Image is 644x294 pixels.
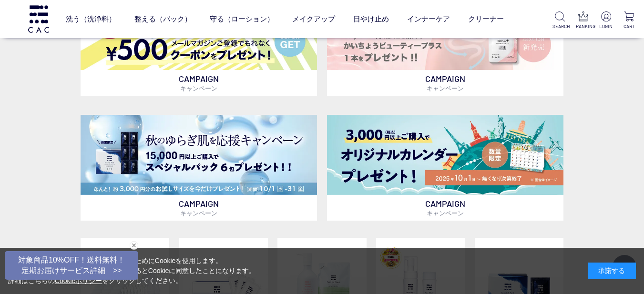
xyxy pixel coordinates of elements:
img: スペシャルパックお試しプレゼント [81,115,317,195]
a: 日やけ止め [353,6,389,31]
p: CAMPAIGN [81,195,317,221]
img: カレンダープレゼント [327,115,564,195]
a: スペシャルパックお試しプレゼント スペシャルパックお試しプレゼント CAMPAIGNキャンペーン [81,115,317,221]
p: RANKING [576,23,591,30]
a: クリーナー [468,6,504,31]
a: 守る（ローション） [210,6,274,31]
span: キャンペーン [180,209,217,217]
p: CAMPAIGN [327,70,564,96]
a: RANKING [576,11,591,30]
a: CART [622,11,636,30]
a: LOGIN [599,11,613,30]
a: カレンダープレゼント カレンダープレゼント CAMPAIGNキャンペーン [327,115,564,221]
a: インナーケア [407,6,450,31]
img: logo [27,5,51,32]
p: LOGIN [599,23,613,30]
span: キャンペーン [427,209,464,217]
p: CAMPAIGN [327,195,564,221]
p: CAMPAIGN [81,70,317,96]
p: CART [622,23,636,30]
span: キャンペーン [427,84,464,92]
a: 洗う（洗浄料） [66,6,116,31]
a: 整える（パック） [134,6,192,31]
a: SEARCH [552,11,567,30]
a: メイクアップ [292,6,335,31]
span: キャンペーン [180,84,217,92]
div: 承諾する [588,263,636,279]
p: SEARCH [552,23,567,30]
